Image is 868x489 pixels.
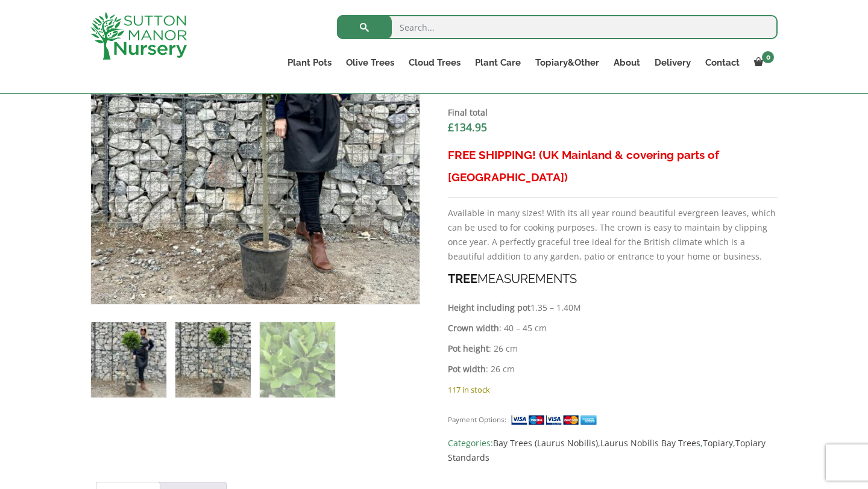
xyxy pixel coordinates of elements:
a: Plant Care [468,54,528,71]
p: : 26 cm [448,341,778,356]
small: Payment Options: [448,415,506,424]
a: Laurus Nobilis Bay Trees [600,437,700,449]
img: payment supported [511,414,601,426]
p: : 26 cm [448,362,778,376]
a: Olive Trees [339,54,401,71]
img: Laurus Nobilis - Bay Tree (1/2 Standard) (1.35 - 1.40M) - Image 2 [175,322,251,397]
a: 0 [747,54,778,71]
a: Cloud Trees [401,54,468,71]
p: Available in many sizes! With its all year round beautiful evergreen leaves, which can be used to... [448,206,778,264]
strong: Height including pot [448,302,530,313]
a: Topiary&Other [528,54,606,71]
a: Topiary [703,437,733,449]
p: : 40 – 45 cm [448,321,778,335]
img: Laurus Nobilis - Bay Tree (1/2 Standard) (1.35 - 1.40M) [91,322,166,397]
img: Laurus Nobilis - Bay Tree (1/2 Standard) (1.35 - 1.40M) - Image 3 [260,322,335,397]
a: Bay Trees (Laurus Nobilis) [493,437,598,449]
h3: FREE SHIPPING! (UK Mainland & covering parts of [GEOGRAPHIC_DATA]) [448,144,778,188]
p: 117 in stock [448,382,778,397]
span: £ [448,120,454,134]
a: Plant Pots [280,54,339,71]
img: logo [90,12,187,60]
h4: MEASUREMENTS [448,270,778,288]
a: Delivery [647,54,698,71]
bdi: 134.95 [448,120,487,134]
strong: Crown width [448,322,499,334]
p: 1.35 – 1.40M [448,301,778,315]
strong: TREE [448,272,477,286]
span: 0 [762,51,774,63]
span: Categories: , , , [448,436,778,465]
a: Topiary Standards [448,437,766,463]
a: Contact [698,54,747,71]
strong: Pot width [448,363,486,375]
dt: Final total [448,105,778,120]
input: Search... [337,15,778,39]
a: About [606,54,647,71]
strong: Pot height [448,343,489,354]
